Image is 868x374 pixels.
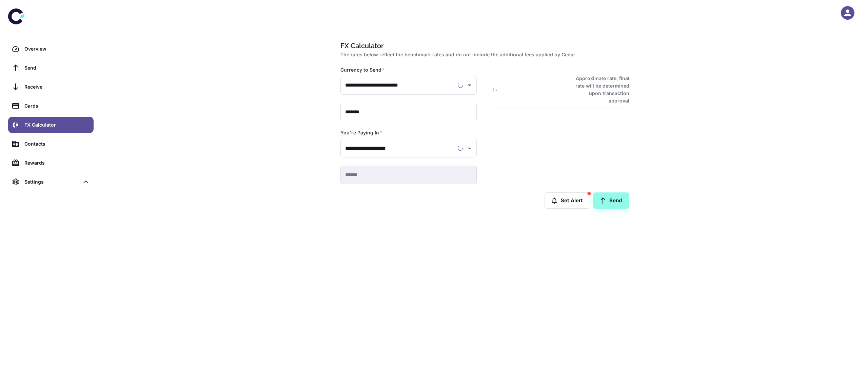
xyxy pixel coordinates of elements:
div: Contacts [24,140,90,148]
h1: FX Calculator [340,41,627,51]
div: Send [24,64,90,72]
div: Settings [24,178,79,186]
a: Send [8,60,94,76]
a: Rewards [8,155,94,171]
a: Send [593,192,629,209]
button: Set Alert [545,192,590,209]
a: Cards [8,98,94,114]
span: Help [60,5,74,11]
a: Receive [8,79,94,95]
div: Cards [24,102,90,110]
div: Receive [24,83,90,91]
div: Overview [24,45,90,53]
a: FX Calculator [8,117,94,133]
label: Currency to Send [340,67,385,73]
h6: Approximate rate, final rate will be determined upon transaction approval [568,75,629,105]
a: Overview [8,41,94,57]
div: Settings [8,174,94,190]
a: Contacts [8,136,94,152]
button: Open [465,80,474,90]
button: Open [465,144,474,153]
div: FX Calculator [24,121,90,129]
div: Rewards [24,159,90,167]
label: You're Paying In [340,129,382,136]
